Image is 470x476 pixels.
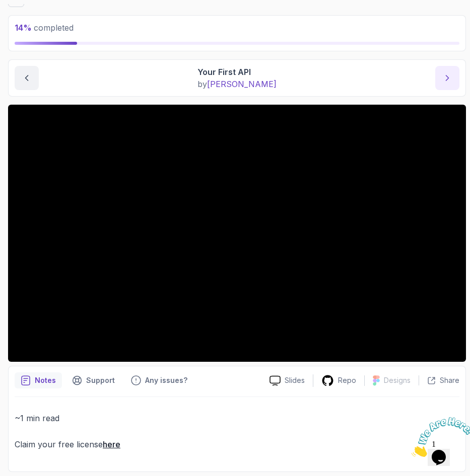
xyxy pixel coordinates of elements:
[86,375,115,385] p: Support
[419,375,459,385] button: Share
[207,79,277,89] span: [PERSON_NAME]
[440,375,459,385] p: Share
[15,23,74,33] span: completed
[66,372,121,388] button: Support button
[15,66,39,90] button: previous content
[197,78,277,90] p: by
[8,105,466,362] iframe: 1 - Your First API
[35,375,56,385] p: Notes
[15,372,62,388] button: notes button
[4,4,8,13] span: 1
[435,66,459,90] button: next content
[4,4,66,44] img: Chat attention grabber
[384,375,411,385] p: Designs
[197,66,277,78] p: Your First API
[285,375,305,385] p: Slides
[15,411,459,425] p: ~1 min read
[338,375,356,385] p: Repo
[145,375,187,385] p: Any issues?
[261,375,313,386] a: Slides
[15,23,32,33] span: 14 %
[125,372,193,388] button: Feedback button
[408,413,470,461] iframe: chat widget
[103,439,120,449] a: here
[15,437,459,451] p: Claim your free license
[313,374,364,387] a: Repo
